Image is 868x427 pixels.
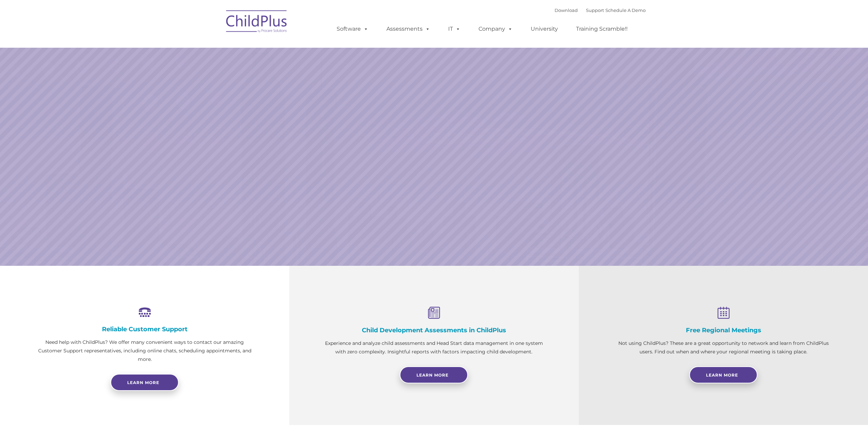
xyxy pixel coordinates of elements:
a: Learn More [590,259,734,297]
p: Not using ChildPlus? These are a great opportunity to network and learn from ChildPlus users. Fin... [613,339,834,356]
span: Learn More [416,372,448,378]
img: ChildPlus by Procare Solutions [223,5,291,40]
span: Learn More [706,372,738,378]
span: Learn more [127,380,159,385]
p: Experience and analyze child assessments and Head Start data management in one system with zero c... [323,339,544,356]
a: Schedule A Demo [605,7,646,13]
h4: Reliable Customer Support [34,325,255,333]
a: Assessments [380,22,437,36]
a: Learn more [111,374,179,391]
p: Need help with ChildPlus? We offer many convenient ways to contact our amazing Customer Support r... [34,338,255,364]
a: Download [555,7,578,13]
a: University [524,22,565,36]
h4: Child Development Assessments in ChildPlus [323,326,544,334]
a: Training Scramble!! [569,22,634,36]
a: IT [441,22,467,36]
a: Company [472,22,519,36]
a: Learn More [689,366,757,383]
a: Support [586,7,604,13]
a: Software [330,22,375,36]
a: Learn More [400,366,468,383]
font: | [555,7,646,13]
h4: Free Regional Meetings [613,326,834,334]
